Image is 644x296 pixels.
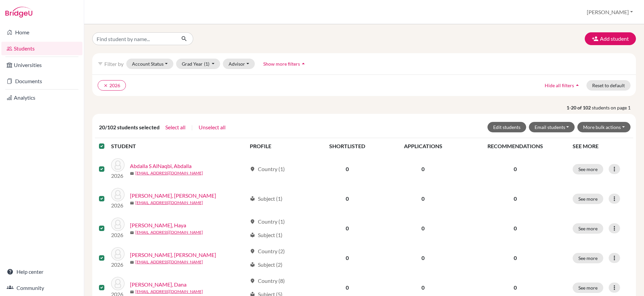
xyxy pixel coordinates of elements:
button: Grad Year(1) [176,59,221,69]
button: [PERSON_NAME] [584,6,636,19]
i: filter_list [98,61,103,66]
a: Analytics [1,91,82,104]
a: Students [1,42,82,55]
button: Edit students [487,122,526,132]
a: Documents [1,74,82,88]
div: Country (8) [250,277,285,285]
button: See more [573,283,603,293]
th: PROFILE [246,138,310,154]
button: Account Status [126,59,173,69]
img: Abdulaziz Mohammed Abdulla Obaidalla, Jawaher [111,247,125,261]
p: 0 [466,284,565,292]
div: Subject (2) [250,261,282,269]
button: Select all [165,123,186,132]
div: Subject (1) [250,231,282,239]
th: RECOMMENDATIONS [462,138,569,154]
td: 0 [310,154,384,184]
input: Find student by name... [92,32,176,45]
td: 0 [310,213,384,243]
span: students on page 1 [592,104,636,111]
p: 0 [466,224,565,232]
span: mail [130,260,134,264]
button: See more [573,223,603,234]
th: APPLICATIONS [384,138,462,154]
button: Show more filtersarrow_drop_up [258,59,312,69]
td: 0 [384,243,462,273]
span: (1) [204,61,209,67]
a: [PERSON_NAME], [PERSON_NAME] [130,251,216,259]
button: See more [573,164,603,174]
p: 2026 [111,201,125,209]
img: AbdulKarim Hussain Ahli, Dana [111,277,125,290]
button: Unselect all [198,123,226,132]
a: Community [1,281,82,295]
p: 2026 [111,172,125,180]
a: [PERSON_NAME], Dana [130,281,187,289]
img: Abdalsamad, Muataz Ali [111,188,125,201]
button: See more [573,253,603,263]
a: Abdalla S AlNaqbi, Abdalla [130,162,192,170]
button: Add student [585,32,636,45]
button: clear2026 [98,80,126,91]
th: SEE MORE [569,138,633,154]
span: location_on [250,219,255,224]
span: local_library [250,232,255,238]
a: Help center [1,265,82,278]
span: mail [130,290,134,294]
a: [EMAIL_ADDRESS][DOMAIN_NAME] [135,259,203,265]
button: Hide all filtersarrow_drop_up [539,80,586,91]
span: mail [130,171,134,175]
a: Universities [1,58,82,72]
strong: 1-20 of 102 [567,104,592,111]
span: Show more filters [263,61,300,67]
button: More bulk actions [577,122,631,132]
span: Hide all filters [545,83,574,88]
a: [PERSON_NAME], [PERSON_NAME] [130,192,216,200]
p: 0 [466,165,565,173]
td: 0 [310,243,384,273]
td: 0 [384,184,462,213]
a: [EMAIL_ADDRESS][DOMAIN_NAME] [135,200,203,206]
a: [EMAIL_ADDRESS][DOMAIN_NAME] [135,170,203,176]
button: Email students [529,122,575,132]
span: location_on [250,166,255,172]
th: STUDENT [111,138,246,154]
p: 0 [466,254,565,262]
span: local_library [250,262,255,267]
span: mail [130,231,134,235]
span: local_library [250,196,255,201]
a: Home [1,26,82,39]
span: mail [130,201,134,205]
td: 0 [384,213,462,243]
span: location_on [250,249,255,254]
span: | [191,123,193,131]
span: 20/102 students selected [99,123,160,131]
a: [EMAIL_ADDRESS][DOMAIN_NAME] [135,289,203,295]
i: arrow_drop_up [574,82,581,89]
div: Country (2) [250,247,285,255]
i: arrow_drop_up [300,60,307,67]
p: 0 [466,195,565,203]
div: Country (1) [250,218,285,226]
td: 0 [310,184,384,213]
p: 2026 [111,231,125,239]
img: AbdulAmeer, Haya [111,218,125,231]
button: Advisor [223,59,255,69]
img: Bridge-U [5,7,32,18]
a: [PERSON_NAME], Haya [130,221,186,229]
span: location_on [250,278,255,284]
p: 2026 [111,261,125,269]
a: [EMAIL_ADDRESS][DOMAIN_NAME] [135,229,203,235]
button: Reset to default [586,80,631,91]
div: Country (1) [250,165,285,173]
button: See more [573,194,603,204]
img: Abdalla S AlNaqbi, Abdalla [111,158,125,172]
div: Subject (1) [250,195,282,203]
td: 0 [384,154,462,184]
i: clear [103,83,108,88]
th: SHORTLISTED [310,138,384,154]
span: Filter by [104,61,124,67]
